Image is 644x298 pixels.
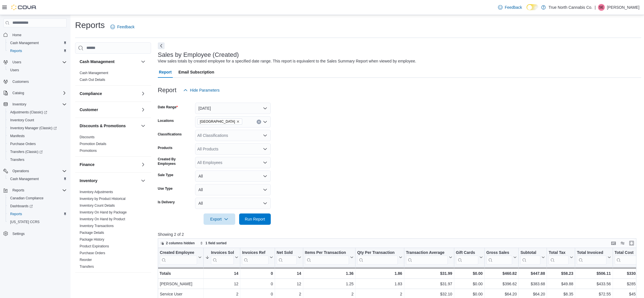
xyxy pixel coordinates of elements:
button: Transaction Average [406,250,452,264]
button: Catalog [10,90,26,96]
a: Feedback [108,21,137,33]
span: Operations [10,168,67,174]
span: Manifests [8,133,67,139]
button: Keyboard shortcuts [610,240,617,247]
a: Inventory Manager (Classic) [6,124,69,132]
button: Operations [1,167,69,175]
div: Items Per Transaction [305,250,349,264]
a: Adjustments (Classic) [6,108,69,116]
div: Stan Elsbury [598,4,605,11]
button: Total Cost [614,250,641,264]
span: Users [10,59,67,66]
div: Total Tax [549,250,569,264]
h3: Cash Management [80,59,115,64]
div: $0.00 [456,291,483,297]
span: Cash Management [8,176,67,182]
button: Inventory Count [6,116,69,124]
button: Compliance [80,91,139,96]
button: Reports [1,186,69,194]
span: Reports [12,188,24,193]
div: $0.00 [456,280,483,287]
a: Purchase Orders [8,141,38,147]
span: Customers [10,78,67,85]
div: Items Per Transaction [305,250,349,255]
h3: Finance [80,162,95,167]
div: $285.16 [614,280,641,287]
a: Customers [10,78,31,85]
a: Package Details [80,231,104,235]
button: Finance [140,161,147,168]
button: Created Employee [160,250,202,264]
a: Inventory On Hand by Product [80,217,125,221]
a: Canadian Compliance [8,195,46,202]
button: Finance [80,162,139,167]
div: Qty Per Transaction [357,250,398,255]
div: 2 [357,291,402,297]
span: Product Expirations [80,244,109,249]
span: Manifests [10,134,25,138]
button: Invoices Sold [205,250,238,264]
span: Purchase Orders [10,142,36,146]
div: Net Sold [277,250,297,264]
label: Use Type [158,186,173,191]
span: Dashboards [8,203,67,210]
a: Dashboards [8,203,35,210]
div: Total Tax [549,250,569,255]
button: Transfers [6,156,69,164]
a: Cash Out Details [80,78,105,82]
div: 1.83 [357,280,402,287]
span: Catalog [12,91,24,95]
div: $506.11 [577,270,611,277]
p: | [595,4,596,11]
div: 1.25 [305,280,354,287]
div: 2 [277,291,301,297]
span: Settings [10,230,67,237]
span: Inventory Manager (Classic) [8,125,67,131]
span: Reports [10,49,22,53]
span: Cash Management [10,41,39,45]
button: Net Sold [277,250,301,264]
span: Settings [12,232,25,236]
span: Purchase Orders [8,141,67,147]
div: Qty Per Transaction [357,250,398,264]
span: Belleville [197,118,242,125]
a: Promotion Details [80,142,106,146]
button: Reports [6,47,69,55]
span: 2 columns hidden [166,241,195,245]
div: 1.86 [357,270,402,277]
div: $58.23 [549,270,573,277]
div: $45.59 [614,291,641,297]
div: $330.75 [614,270,641,277]
a: Inventory Count [8,117,36,124]
button: Cash Management [6,39,69,47]
a: Inventory Manager (Classic) [8,125,59,131]
div: $0.00 [456,270,483,277]
button: Loyalty [140,277,147,284]
span: Canadian Compliance [10,196,43,200]
a: Transfers [80,265,94,269]
a: Discounts [80,135,95,139]
a: Users [8,67,21,74]
div: $8.35 [549,291,573,297]
button: All [195,170,271,182]
span: Transfers [8,156,67,163]
div: Service User [160,291,202,297]
button: Run Report [239,213,271,225]
a: Transfers (Classic) [6,148,69,156]
span: Package History [80,237,104,242]
div: $31.99 [406,270,452,277]
a: Transfers [8,156,27,163]
div: $447.88 [520,270,545,277]
img: Cova [11,5,37,10]
div: 1.36 [305,270,354,277]
span: Catalog [10,90,67,96]
span: Purchase Orders [80,251,105,255]
span: Inventory Count [10,118,34,122]
button: All [195,184,271,195]
div: $72.55 [577,291,611,297]
div: $433.56 [577,280,611,287]
button: Display options [619,240,626,247]
span: Inventory [12,102,26,107]
button: Total Tax [549,250,573,264]
div: Net Sold [277,250,297,255]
